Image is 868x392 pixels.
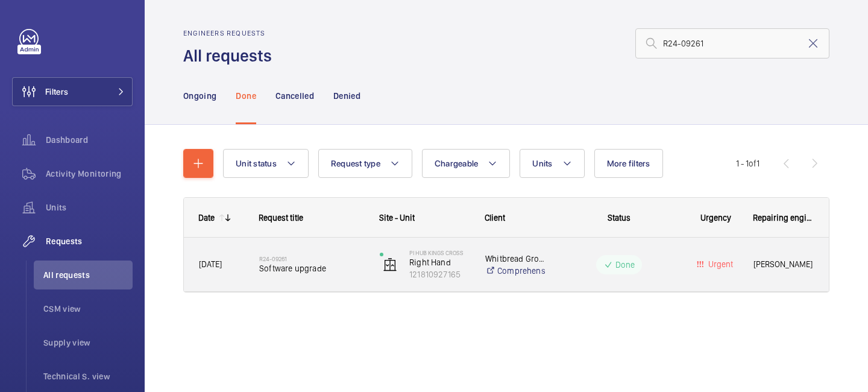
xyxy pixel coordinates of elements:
button: Filters [12,77,133,106]
span: [DATE] [199,259,222,269]
p: Whitbread Group PLC [485,253,545,265]
input: Search by request number or quote number [635,28,829,58]
span: Site - Unit [379,213,415,223]
p: Cancelled [275,90,314,102]
span: Request title [259,213,303,223]
div: Date [198,213,215,223]
span: Urgent [706,259,733,269]
p: Done [236,90,256,102]
span: of [749,159,756,168]
span: Dashboard [46,134,133,146]
span: CSM view [43,303,133,315]
p: 121810927165 [409,268,470,280]
span: Technical S. view [43,370,133,382]
span: Activity Monitoring [46,168,133,180]
span: Supply view [43,337,133,349]
span: Repairing engineer [753,213,814,223]
p: PI Hub Kings Cross [409,249,470,256]
h2: Engineers requests [183,29,279,37]
span: [PERSON_NAME] [753,258,814,271]
button: Unit status [223,149,309,178]
span: Chargeable [435,159,479,168]
span: Request type [331,159,380,168]
span: Requests [46,235,133,247]
p: Done [615,259,635,271]
span: Client [485,213,505,223]
span: Software upgrade [259,262,364,274]
span: Urgency [700,213,731,223]
span: 1 - 1 1 [736,159,759,168]
h2: R24-09261 [259,255,364,262]
span: Status [608,213,631,223]
span: Unit status [236,159,277,168]
span: More filters [607,159,650,168]
button: Request type [318,149,412,178]
p: Ongoing [183,90,216,102]
button: More filters [594,149,663,178]
span: Units [46,201,133,213]
p: Right Hand [409,256,470,268]
span: All requests [43,269,133,281]
button: Units [520,149,584,178]
a: Comprehensive [485,265,545,277]
img: elevator.svg [383,258,397,272]
button: Chargeable [422,149,511,178]
p: Denied [333,90,360,102]
h1: All requests [183,45,279,67]
span: Units [532,159,552,168]
span: Filters [45,86,68,98]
